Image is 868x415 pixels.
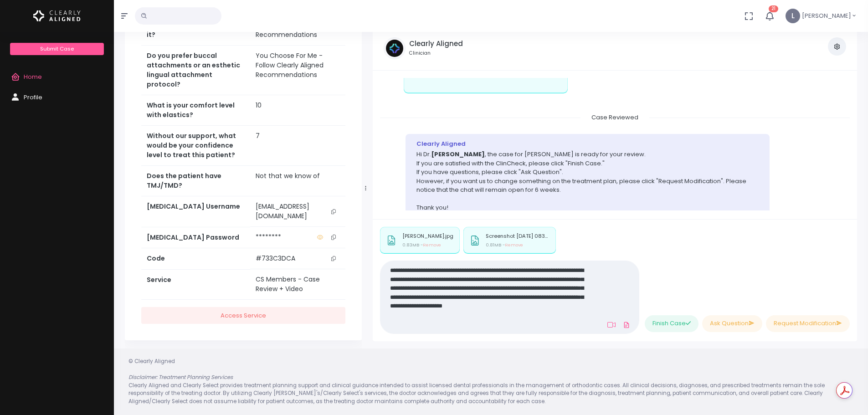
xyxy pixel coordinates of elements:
span: Remove [505,242,523,248]
img: Logo Horizontal [33,6,81,26]
p: [PERSON_NAME].jpg [402,233,453,239]
th: Do you prefer buccal attachments or an esthetic lingual attachment protocol? [141,46,250,95]
th: Code [141,248,250,269]
th: Without our support, what would be your confidence level to treat this patient? [141,126,250,166]
b: [PERSON_NAME] [431,150,485,159]
th: Service [141,269,250,300]
span: Home [24,72,42,81]
div: scrollable content [125,26,362,351]
span: Remove [423,242,441,248]
td: 10 [250,95,345,126]
p: Hi Dr. , the case for [PERSON_NAME] is ready for your review. If you are satisfied with the ClinC... [416,150,759,212]
div: CS Members - Case Review + Video [256,275,340,294]
td: #733C3DCA [250,248,345,269]
small: Clinician [409,50,463,57]
span: Submit Case [40,45,74,52]
span: [PERSON_NAME] [802,11,851,20]
p: Screenshot [DATE] 083201.png [486,233,550,239]
div: © Clearly Aligned Clearly Aligned and Clearly Select provides treatment planning support and clin... [119,358,863,405]
a: Add Files [621,317,632,333]
th: Does the patient have TMJ/TMD? [141,166,250,196]
th: What is your comfort level with elastics? [141,95,250,126]
td: Not that we know of [250,166,345,196]
th: [MEDICAL_DATA] Username [141,196,250,227]
button: Request Modification [766,315,850,332]
td: 7 [250,126,345,166]
div: scrollable content [380,78,850,211]
a: Access Service [141,307,345,324]
div: Clearly Aligned [416,139,759,149]
small: 0.81MB - [486,242,523,248]
span: L [786,9,800,23]
h5: Clearly Aligned [409,40,463,48]
th: [MEDICAL_DATA] Password [141,227,250,248]
button: Ask Question [702,315,762,332]
span: Profile [24,93,42,102]
button: Finish Case [645,315,699,332]
a: Submit Case [10,43,103,55]
small: 0.83MB - [402,242,441,248]
span: Case Reviewed [580,110,649,124]
span: 21 [769,5,778,12]
a: Add Loom Video [606,321,617,328]
td: You Choose For Me - Follow Clearly Aligned Recommendations [250,46,345,95]
em: Disclaimer: Treatment Planning Services [128,374,233,381]
td: [EMAIL_ADDRESS][DOMAIN_NAME] [250,196,345,227]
